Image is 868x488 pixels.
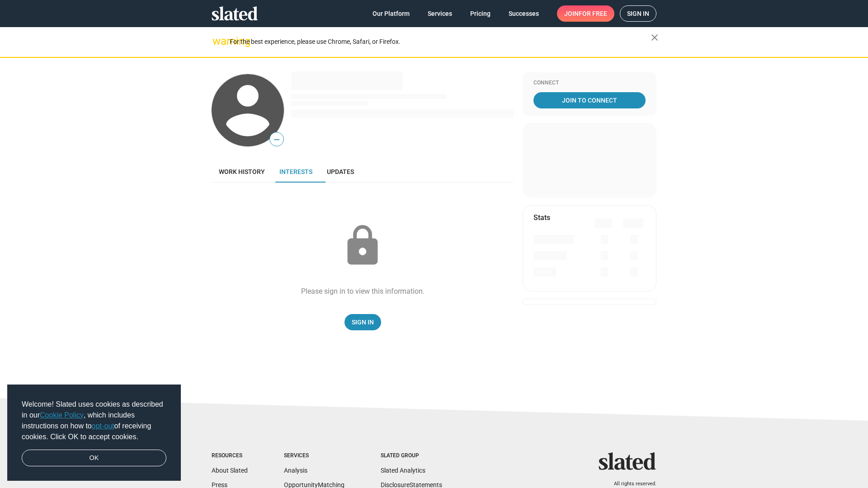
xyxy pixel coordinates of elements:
mat-card-title: Stats [533,213,550,222]
a: Join To Connect [533,92,646,108]
span: Pricing [470,5,491,22]
div: Please sign in to view this information. [301,286,425,296]
span: Interests [279,168,312,175]
a: Interests [272,161,320,183]
a: opt-out [92,422,114,430]
a: Pricing [463,5,498,22]
span: Work history [219,168,265,175]
div: Services [284,452,344,460]
a: Joinfor free [557,5,614,22]
mat-icon: close [649,32,660,43]
a: Work history [212,161,272,183]
span: for free [579,5,607,22]
a: Sign in [620,5,656,22]
a: Cookie Policy [40,411,84,419]
span: Join [564,5,607,22]
span: Sign in [627,6,649,21]
a: Our Platform [365,5,417,22]
span: Our Platform [373,5,410,22]
a: dismiss cookie message [22,450,166,467]
span: Join To Connect [535,92,644,108]
span: — [270,134,283,145]
span: Successes [509,5,539,22]
span: Sign In [352,314,374,330]
span: Updates [327,168,354,175]
div: For the best experience, please use Chrome, Safari, or Firefox. [230,36,651,48]
a: About Slated [212,467,248,474]
div: Slated Group [381,452,442,460]
a: Updates [320,161,361,183]
a: Slated Analytics [381,467,425,474]
div: Resources [212,452,248,460]
a: Successes [501,5,546,22]
a: Sign In [344,314,381,330]
mat-icon: lock [340,223,385,268]
div: Connect [533,80,646,87]
span: Welcome! Slated uses cookies as described in our , which includes instructions on how to of recei... [22,399,166,442]
div: cookieconsent [7,385,181,481]
span: Services [428,5,452,22]
a: Analysis [284,467,307,474]
mat-icon: warning [212,36,223,47]
a: Services [420,5,459,22]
